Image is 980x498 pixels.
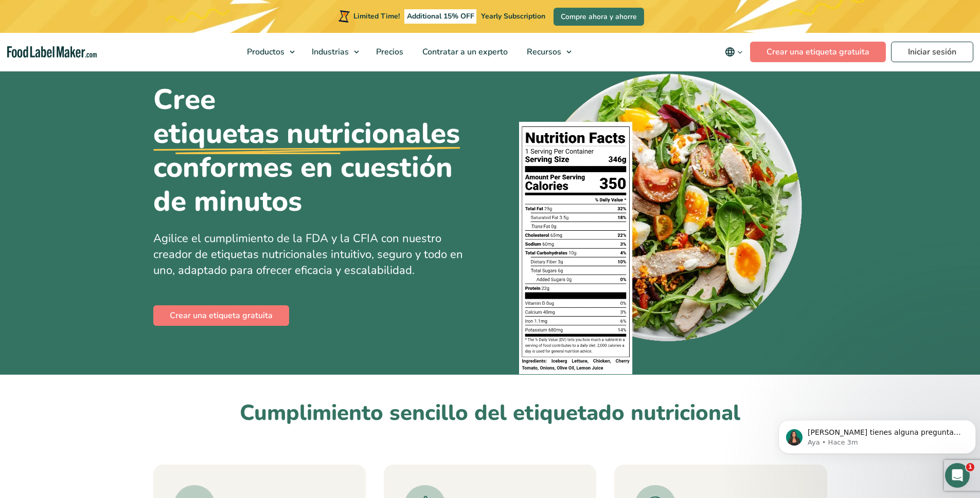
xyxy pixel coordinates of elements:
span: Industrias [309,46,350,58]
img: Un plato de comida con una etiqueta de información nutricional encima. [519,67,806,375]
span: Productos [244,46,286,58]
span: Yearly Subscription [481,11,545,21]
a: Productos [238,33,300,71]
a: Crear una etiqueta gratuita [750,42,886,62]
span: Contratar a un experto [419,46,509,58]
a: Compre ahora y ahorre [554,8,644,26]
a: Contratar a un experto [413,33,515,71]
iframe: Intercom notifications mensaje [774,398,980,470]
a: Precios [367,33,411,71]
span: Recursos [524,46,562,58]
h1: Cree conformes en cuestión de minutos [153,83,483,218]
iframe: Intercom live chat [945,463,970,488]
a: Recursos [518,33,577,71]
a: Crear una etiqueta gratuita [153,305,289,326]
span: Agilice el cumplimiento de la FDA y la CFIA con nuestro creador de etiquetas nutricionales intuit... [153,231,463,278]
a: Industrias [302,33,364,71]
span: Precios [373,46,404,58]
span: Additional 15% OFF [404,9,477,24]
u: etiquetas nutricionales [153,117,460,151]
span: 1 [966,463,974,471]
a: Iniciar sesión [891,42,973,62]
h2: Cumplimiento sencillo del etiquetado nutricional [153,399,827,428]
span: Limited Time! [353,11,400,21]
